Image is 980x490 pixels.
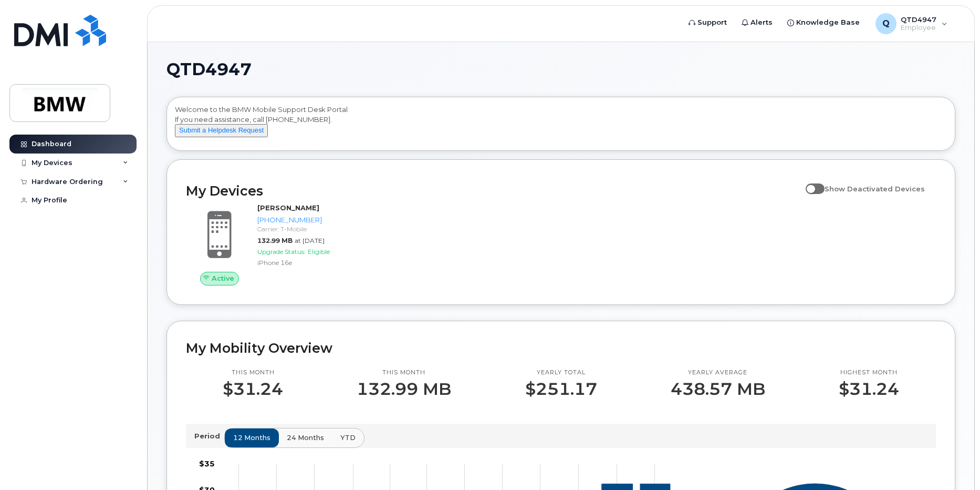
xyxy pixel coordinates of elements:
p: Yearly average [671,369,765,377]
iframe: Messenger Launcher [934,444,972,482]
p: 438.57 MB [671,380,765,399]
span: Upgrade Status: [257,248,306,256]
button: Submit a Helpdesk Request [175,124,268,137]
span: 24 months [287,433,324,443]
div: Welcome to the BMW Mobile Support Desk Portal If you need assistance, call [PHONE_NUMBER]. [175,105,947,147]
p: Highest month [839,369,899,377]
p: $31.24 [839,380,899,399]
tspan: $35 [199,459,215,468]
strong: [PERSON_NAME] [257,203,319,212]
a: Submit a Helpdesk Request [175,126,268,134]
p: This month [357,369,451,377]
span: Active [212,273,234,283]
span: YTD [340,433,356,443]
div: Carrier: T-Mobile [257,224,360,233]
a: Active[PERSON_NAME][PHONE_NUMBER]Carrier: T-Mobile132.99 MBat [DATE]Upgrade Status:EligibleiPhone... [186,203,364,285]
p: 132.99 MB [357,380,451,399]
div: iPhone 16e [257,258,360,267]
h2: My Devices [186,183,800,199]
h2: My Mobility Overview [186,340,936,356]
p: $251.17 [525,380,597,399]
p: $31.24 [223,380,283,399]
div: [PHONE_NUMBER] [257,215,360,225]
span: QTD4947 [166,62,252,77]
span: Show Deactivated Devices [825,185,925,193]
p: This month [223,369,283,377]
p: Yearly total [525,369,597,377]
span: at [DATE] [295,237,325,244]
span: Eligible [308,248,330,256]
span: 132.99 MB [257,237,293,244]
p: Period [194,431,224,441]
input: Show Deactivated Devices [806,179,814,187]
